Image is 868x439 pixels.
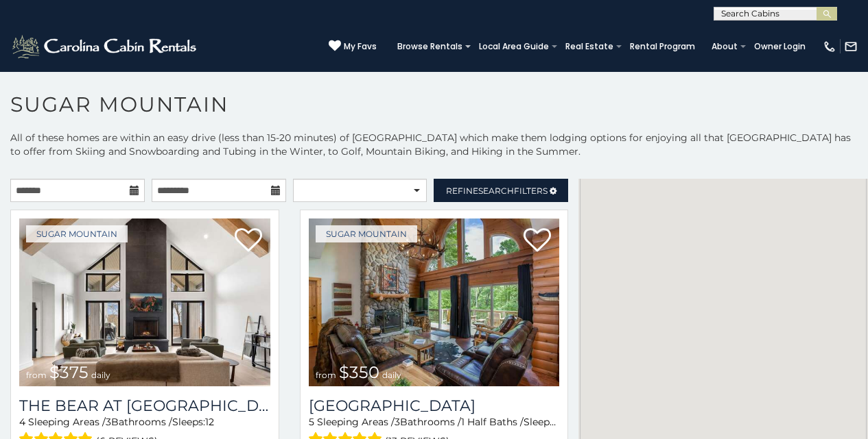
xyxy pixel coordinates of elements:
[478,186,514,196] span: Search
[106,416,111,428] span: 3
[205,416,214,428] span: 12
[235,227,262,255] a: Add to favorites
[844,40,858,53] img: mail-regular-white.png
[91,370,110,380] span: daily
[26,370,47,380] span: from
[309,218,560,386] img: Grouse Moor Lodge
[446,186,548,196] span: Refine Filters
[309,218,560,386] a: Grouse Moor Lodge from $350 daily
[344,40,377,53] span: My Favs
[26,225,128,242] a: Sugar Mountain
[823,40,836,53] img: phone-regular-white.png
[747,37,812,56] a: Owner Login
[19,397,270,415] h3: The Bear At Sugar Mountain
[309,397,560,415] h3: Grouse Moor Lodge
[49,362,89,382] span: $375
[705,37,744,56] a: About
[316,370,336,380] span: from
[395,416,400,428] span: 3
[19,416,25,428] span: 4
[434,179,568,202] a: RefineSearchFilters
[339,362,379,382] span: $350
[382,370,401,380] span: daily
[309,416,314,428] span: 5
[329,40,377,53] a: My Favs
[472,37,556,56] a: Local Area Guide
[10,33,200,60] img: White-1-2.png
[559,37,620,56] a: Real Estate
[461,416,524,428] span: 1 Half Baths /
[556,416,565,428] span: 12
[19,218,270,386] img: The Bear At Sugar Mountain
[390,37,469,56] a: Browse Rentals
[19,397,270,415] a: The Bear At [GEOGRAPHIC_DATA]
[316,225,417,242] a: Sugar Mountain
[524,227,551,255] a: Add to favorites
[623,37,702,56] a: Rental Program
[19,218,270,386] a: The Bear At Sugar Mountain from $375 daily
[309,397,560,415] a: [GEOGRAPHIC_DATA]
